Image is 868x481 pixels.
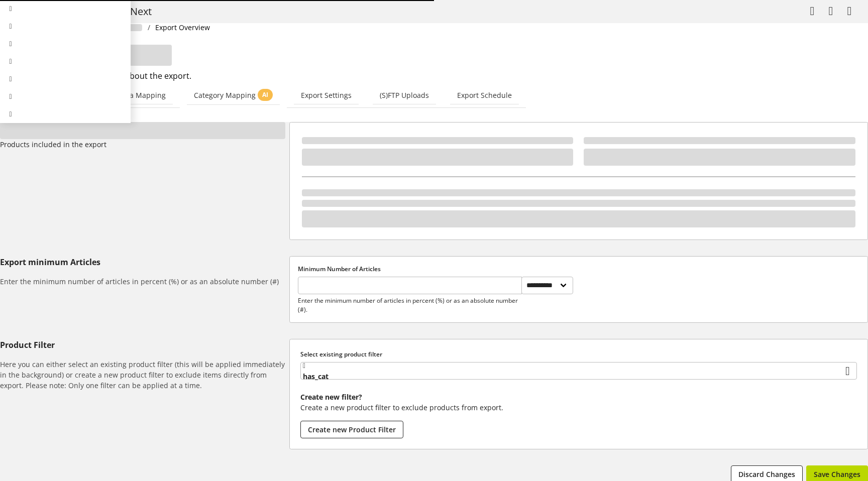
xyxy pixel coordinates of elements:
[21,70,847,82] h2: Here you have an overview about the export.
[303,372,329,381] span: has_cat
[738,469,795,479] span: Discard Changes
[300,350,857,359] label: Select existing product filter
[450,86,519,104] a: Export Schedule
[187,85,280,105] a: Category MappingAI
[300,402,857,413] p: Create a new product filter to exclude products from export.
[814,469,860,479] span: Save Changes
[300,392,362,402] b: Create new filter?
[298,265,574,274] label: Minimum Number of Articles
[308,424,396,435] span: Create new Product Filter
[298,296,521,314] p: Enter the minimum number of articles in percent (%) or as an absolute number (#).
[111,86,173,104] a: Data Mapping
[300,421,403,438] button: Create new Product Filter
[373,86,436,104] a: (S)FTP Uploads
[262,90,268,99] span: AI
[294,86,359,104] a: Export Settings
